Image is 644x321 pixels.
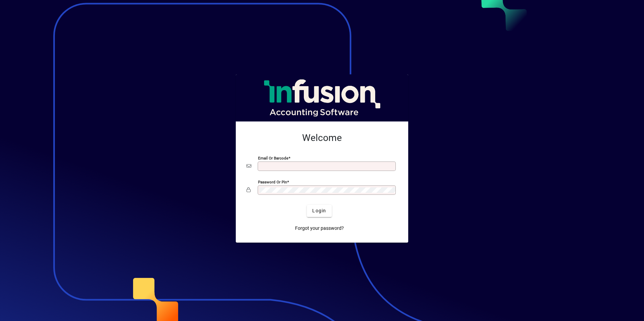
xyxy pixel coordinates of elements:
a: Forgot your password? [292,222,347,235]
mat-label: Email or Barcode [258,155,288,160]
h2: Welcome [247,132,397,144]
button: Login [307,205,331,217]
span: Login [312,207,326,214]
span: Forgot your password? [295,225,344,232]
mat-label: Password or Pin [258,179,287,184]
